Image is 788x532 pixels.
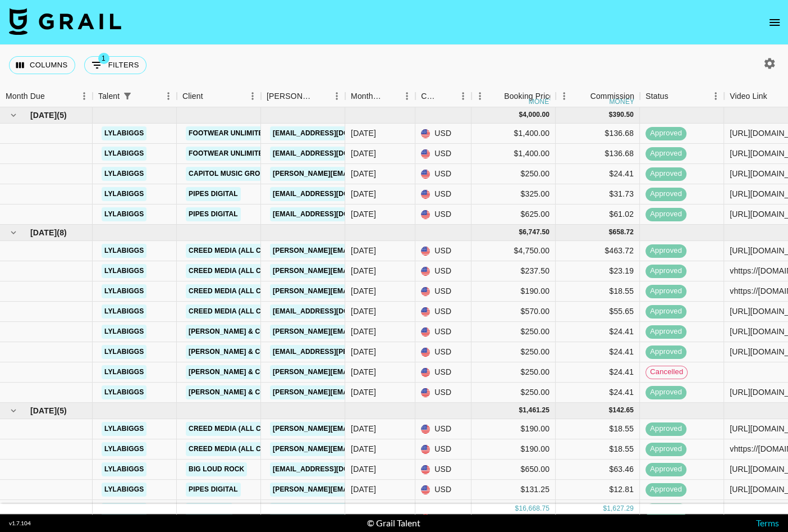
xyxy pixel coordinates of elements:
[6,85,45,107] div: Month Due
[351,285,376,297] div: Jun '25
[9,520,31,527] div: v 1.7.104
[102,126,146,140] a: lylabiggs
[98,53,109,64] span: 1
[471,480,556,500] div: $131.25
[261,85,345,107] div: Booker
[471,281,556,302] div: $190.00
[668,88,684,104] button: Sort
[415,204,471,225] div: USD
[186,207,241,221] a: Pipes Digital
[270,126,396,140] a: [EMAIL_ADDRESS][DOMAIN_NAME]
[76,88,93,104] button: Menu
[504,85,553,107] div: Booking Price
[645,85,668,107] div: Status
[590,85,634,107] div: Commission
[471,362,556,383] div: $250.00
[415,85,471,107] div: Currency
[415,124,471,144] div: USD
[102,207,146,221] a: lylabiggs
[471,261,556,281] div: $237.50
[415,419,471,439] div: USD
[471,204,556,225] div: $625.00
[57,227,67,238] span: ( 8 )
[471,342,556,362] div: $250.00
[351,168,376,179] div: May '25
[455,88,471,104] button: Menu
[645,266,686,276] span: approved
[471,500,556,520] div: $300.00
[102,187,146,201] a: lylabiggs
[102,422,146,436] a: lylabiggs
[556,439,640,460] div: $18.55
[471,164,556,184] div: $250.00
[556,419,640,439] div: $18.55
[351,463,376,475] div: Jul '25
[645,189,686,199] span: approved
[767,88,783,104] button: Sort
[609,98,634,105] div: money
[556,261,640,281] div: $23.19
[519,228,523,237] div: $
[102,147,146,161] a: lylabiggs
[98,85,120,107] div: Talent
[102,264,146,278] a: lylabiggs
[421,85,439,107] div: Currency
[186,304,303,319] a: Creed Media (All Campaigns)
[556,322,640,342] div: $24.41
[415,500,471,520] div: USD
[574,88,590,104] button: Sort
[186,345,283,359] a: [PERSON_NAME] & Co LLC
[415,322,471,342] div: USD
[488,88,504,104] button: Sort
[471,439,556,460] div: $190.00
[415,302,471,322] div: USD
[471,302,556,322] div: $570.00
[415,144,471,164] div: USD
[756,517,779,528] a: Terms
[351,245,376,256] div: Jun '25
[6,403,21,419] button: hide children
[186,483,241,497] a: Pipes Digital
[523,228,549,237] div: 6,747.50
[270,207,396,221] a: [EMAIL_ADDRESS][DOMAIN_NAME]
[270,462,396,476] a: [EMAIL_ADDRESS][DOMAIN_NAME]
[556,124,640,144] div: $136.68
[415,383,471,403] div: USD
[160,88,177,104] button: Menu
[351,208,376,220] div: May '25
[120,88,135,104] button: Show filters
[471,419,556,439] div: $190.00
[102,244,146,258] a: lylabiggs
[182,85,203,107] div: Client
[9,56,75,74] button: Select columns
[556,480,640,500] div: $12.81
[645,148,686,159] span: approved
[270,483,453,497] a: [PERSON_NAME][EMAIL_ADDRESS][DOMAIN_NAME]
[556,302,640,322] div: $55.65
[45,88,61,104] button: Sort
[607,504,634,513] div: 1,627.29
[556,383,640,403] div: $24.41
[351,265,376,276] div: Jun '25
[556,342,640,362] div: $24.41
[270,325,511,339] a: [PERSON_NAME][EMAIL_ADDRESS][PERSON_NAME][DOMAIN_NAME]
[471,460,556,480] div: $650.00
[415,164,471,184] div: USD
[415,184,471,204] div: USD
[646,367,687,378] span: cancelled
[351,484,376,495] div: Jul '25
[270,442,453,456] a: [PERSON_NAME][EMAIL_ADDRESS][DOMAIN_NAME]
[519,406,523,415] div: $
[556,281,640,302] div: $18.55
[270,147,396,161] a: [EMAIL_ADDRESS][DOMAIN_NAME]
[30,405,57,416] span: [DATE]
[203,88,219,104] button: Sort
[270,365,511,379] a: [PERSON_NAME][EMAIL_ADDRESS][PERSON_NAME][DOMAIN_NAME]
[102,462,146,476] a: lylabiggs
[471,124,556,144] div: $1,400.00
[415,281,471,302] div: USD
[244,88,261,104] button: Menu
[84,56,146,74] button: Show filters
[186,244,303,258] a: Creed Media (All Campaigns)
[609,406,613,415] div: $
